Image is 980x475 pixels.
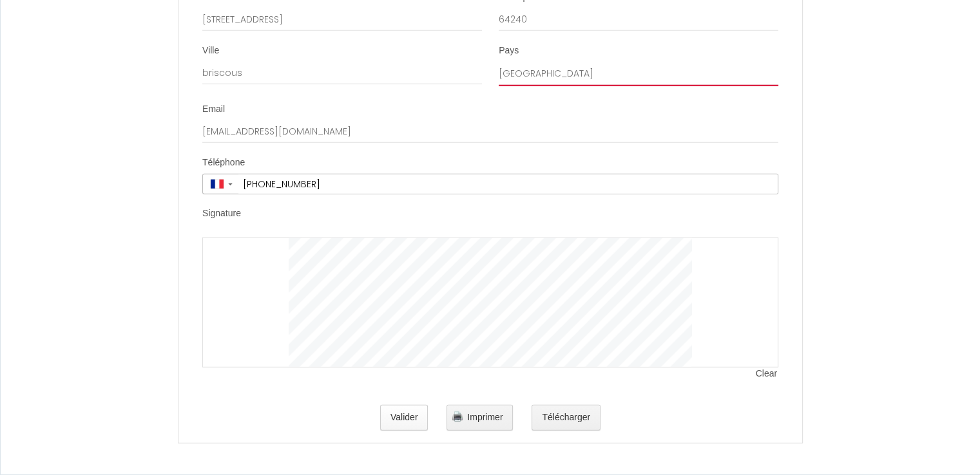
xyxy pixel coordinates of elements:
input: +33 6 12 34 56 78 [238,174,778,194]
label: Ville [202,44,219,57]
label: Email [202,103,225,116]
label: Téléphone [202,156,245,169]
button: Imprimer [447,405,513,431]
span: ▼ [227,182,234,187]
button: Télécharger [532,405,600,431]
img: printer.png [452,411,463,422]
span: Clear [756,368,778,380]
button: Valider [380,405,428,431]
span: Imprimer [467,412,503,422]
label: Signature [202,207,241,220]
label: Pays [499,44,519,57]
